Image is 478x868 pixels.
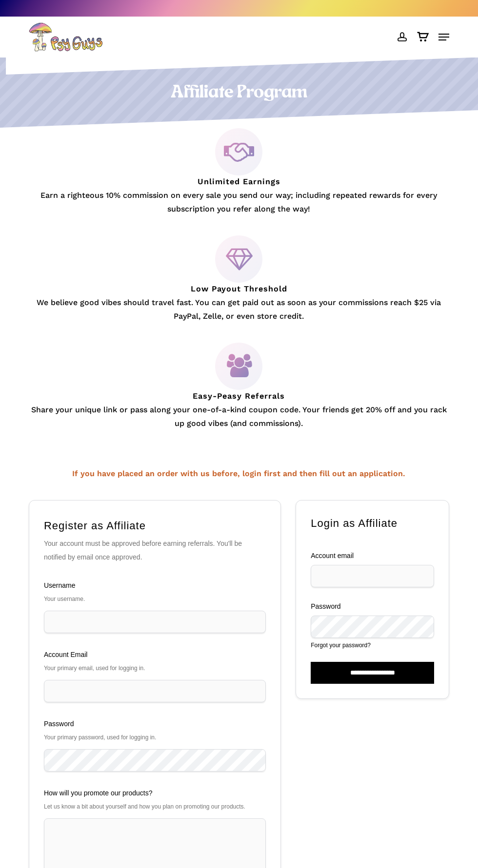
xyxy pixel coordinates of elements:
[198,177,280,186] strong: Unlimited Earnings
[44,786,266,800] div: How will you promote our products?
[44,579,266,592] div: Username
[191,284,287,293] strong: Low Payout Threshold
[29,82,449,104] h1: Affiliate Program
[44,648,266,661] div: Account Email
[311,549,434,562] label: Account email
[29,296,449,323] p: We believe good vibes should travel fast. You can get paid out as soon as your commissions reach ...
[44,717,266,731] div: Password
[44,731,266,744] p: Your primary password, used for logging in.
[193,391,285,401] strong: Easy-Peasy Referrals
[438,32,449,42] a: Navigation Menu
[311,599,434,613] label: Password
[44,592,266,606] p: Your username.
[72,469,405,478] strong: If you have placed an order with us before, login first and then fill out an application.
[29,189,449,216] p: Earn a righteous 10% commission on every sale you send our way; including repeated rewards for ev...
[412,22,434,52] a: Cart
[311,515,424,532] h2: Login as Affiliate
[311,642,371,649] a: Forgot your password?
[44,661,266,675] p: Your primary email, used for logging in.
[44,518,266,534] h2: Register as Affiliate
[29,22,103,52] img: PsyGuys
[44,537,256,564] p: Your account must be approved before earning referrals. You'll be notified by email once approved.
[44,800,266,813] p: Let us know a bit about yourself and how you plan on promoting our products.
[29,403,449,430] p: Share your unique link or pass along your one-of-a-kind coupon code. Your friends get 20% off and...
